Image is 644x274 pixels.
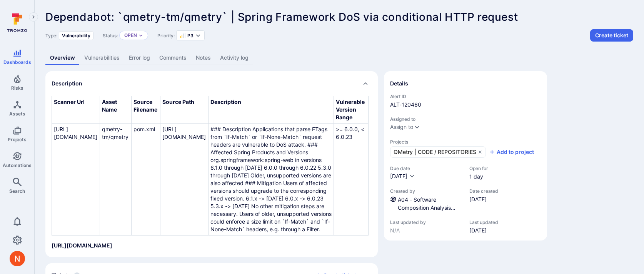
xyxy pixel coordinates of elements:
div: Vulnerability [59,31,93,40]
section: details card [384,71,547,241]
span: Alert ID [390,94,541,99]
td: >= 6.0.0, < 6.0.23 [334,124,368,236]
span: Created by [390,188,462,194]
span: N/A [390,227,462,234]
button: Create ticket [590,29,633,42]
span: Type: [45,33,57,38]
div: Due date field [390,165,462,180]
h2: Details [390,80,408,87]
button: [DATE] [390,173,415,180]
div: Neeren Patki [10,251,25,266]
span: Assigned to [390,116,541,122]
a: [URL][DOMAIN_NAME] [162,126,206,140]
button: Add to project [489,148,534,156]
span: Status: [103,33,118,38]
span: Priority: [157,33,175,38]
div: Alert tabs [45,51,633,65]
span: Projects [8,137,27,142]
a: Notes [191,51,215,65]
a: [URL][DOMAIN_NAME] [54,126,97,140]
th: Description [208,96,334,124]
span: Due date [390,165,462,171]
td: pom.xml [131,124,160,236]
button: P3 [180,32,194,38]
span: Risks [11,85,23,91]
th: Vulnerable Version Range [334,96,368,124]
span: Search [9,188,25,194]
span: Last updated [469,219,498,225]
span: Dashboards [3,59,31,65]
button: Open [124,32,137,38]
img: ACg8ocIprwjrgDQnDsNSk9Ghn5p5-B8DpAKWoJ5Gi9syOE4K59tr4Q=s96-c [10,251,25,266]
span: Projects [390,139,541,145]
span: Dependabot: `qmetry-tm/qmetry` | Spring Framework DoS via conditional HTTP request [45,10,518,23]
td: ### Description Applications that parse ETags from `If-Match` or `If-None-Match` request headers ... [208,124,334,236]
a: Comments [155,51,191,65]
div: Collapse description [45,71,378,96]
span: Open for [469,165,488,171]
button: Expand dropdown [138,33,143,38]
span: QMetry | CODE / REPOSITORIES [394,148,476,156]
span: [DATE] [469,195,498,203]
button: Expand dropdown [195,32,201,38]
span: Date created [469,188,498,194]
span: [DATE] [469,227,498,234]
th: Asset Name [100,96,132,124]
a: A04 - Software Composition Analysis (SCA - Dependabot) - Medium [398,196,455,227]
td: qmetry-tm/qmetry [100,124,132,236]
button: Expand navigation menu [29,12,38,22]
span: P3 [187,33,194,38]
a: QMetry | CODE / REPOSITORIES [390,146,486,158]
a: [URL][DOMAIN_NAME] [52,242,112,249]
span: ALT-120460 [390,101,541,109]
button: Assign to [390,124,413,130]
h2: Description [52,80,82,87]
a: Vulnerabilities [80,51,124,65]
span: Automations [3,162,32,168]
span: Assets [9,111,25,117]
th: Source Path [160,96,208,124]
span: Last updated by [390,219,462,225]
i: Expand navigation menu [31,14,36,20]
a: Error log [124,51,155,65]
span: [DATE] [390,173,407,179]
th: Source Filename [131,96,160,124]
span: 1 day [469,173,488,180]
a: Activity log [215,51,253,65]
button: Expand dropdown [414,124,420,130]
a: Overview [45,51,80,65]
th: Scanner Url [52,96,100,124]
